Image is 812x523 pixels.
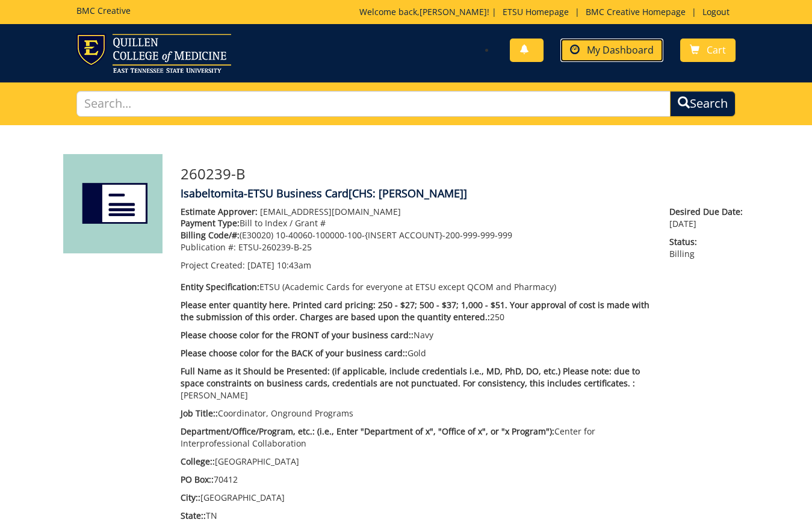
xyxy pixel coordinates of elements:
[181,259,245,271] span: Project Created:
[63,154,163,253] img: Product featured image
[181,347,652,359] p: Gold
[680,39,736,62] a: Cart
[560,39,663,62] a: My Dashboard
[181,206,258,217] span: Estimate Approver:
[181,329,652,341] p: Navy
[181,474,214,485] span: PO Box::
[76,91,670,117] input: Search...
[181,217,240,229] span: Payment Type:
[670,91,736,117] button: Search
[359,6,736,18] p: Welcome back, ! | | |
[76,6,131,15] h5: BMC Creative
[669,236,749,260] p: Billing
[669,206,749,218] span: Desired Due Date:
[181,241,236,253] span: Publication #:
[181,365,652,401] p: [PERSON_NAME]
[181,347,408,359] span: Please choose color for the BACK of your business card::
[181,474,652,486] p: 70412
[181,510,206,521] span: State::
[181,492,652,504] p: [GEOGRAPHIC_DATA]
[669,236,749,248] span: Status:
[247,259,311,271] span: [DATE] 10:43am
[181,426,554,437] span: Department/Office/Program, etc.: (i.e., Enter "Department of x", "Office of x", or "x Program"):
[181,229,240,241] span: Billing Code/#:
[707,43,726,57] span: Cart
[181,206,652,218] p: [EMAIL_ADDRESS][DOMAIN_NAME]
[497,6,575,17] a: ETSU Homepage
[181,229,652,241] p: (E30020) 10-40060-100000-100-{INSERT ACCOUNT}-200-999-999-999
[587,43,654,57] span: My Dashboard
[181,456,652,468] p: [GEOGRAPHIC_DATA]
[181,407,218,419] span: Job Title::
[181,492,200,503] span: City::
[181,456,215,467] span: College::
[420,6,487,17] a: [PERSON_NAME]
[181,166,749,182] h3: 260239-B
[181,329,414,341] span: Please choose color for the FRONT of your business card::
[181,299,652,323] p: 250
[181,407,652,419] p: Coordinator, Onground Programs
[76,34,231,73] img: ETSU logo
[181,281,259,292] span: Entity Specification:
[669,206,749,230] p: [DATE]
[181,426,652,450] p: Center for Interprofessional Collaboration
[580,6,692,17] a: BMC Creative Homepage
[181,299,649,323] span: Please enter quantity here. Printed card pricing: 250 - $27; 500 - $37; 1,000 - $51. Your approva...
[181,217,652,229] p: Bill to Index / Grant #
[181,365,640,389] span: Full Name as it Should be Presented: (if applicable, include credentials i.e., MD, PhD, DO, etc.)...
[181,510,652,522] p: TN
[181,281,652,293] p: ETSU (Academic Cards for everyone at ETSU except QCOM and Pharmacy)
[238,241,312,253] span: ETSU-260239-B-25
[696,6,736,17] a: Logout
[349,186,467,200] span: [CHS: [PERSON_NAME]]
[181,188,749,200] h4: Isabeltomita-ETSU Business Card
